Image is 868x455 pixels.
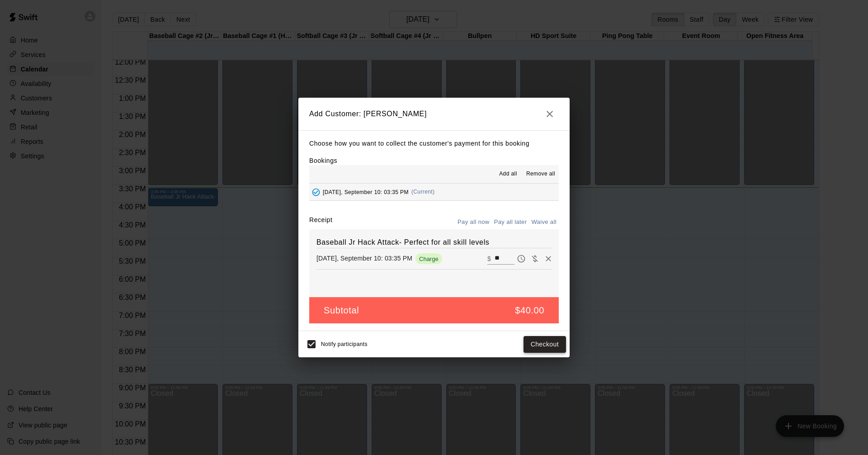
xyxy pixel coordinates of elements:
[494,167,523,181] button: Add all
[323,189,409,195] span: [DATE], September 10: 03:35 PM
[309,215,332,229] label: Receipt
[309,138,559,149] p: Choose how you want to collect the customer's payment for this booking
[321,341,368,348] span: Notify participants
[492,215,529,229] button: Pay all later
[309,157,337,164] label: Bookings
[523,167,559,181] button: Remove all
[455,215,492,229] button: Pay all now
[309,185,323,199] button: Added - Collect Payment
[309,184,559,200] button: Added - Collect Payment[DATE], September 10: 03:35 PM(Current)
[487,254,491,263] p: $
[526,170,555,179] span: Remove all
[524,336,566,353] button: Checkout
[316,237,552,248] h6: Baseball Jr Hack Attack- Perfect for all skill levels
[528,254,542,262] span: Waive payment
[542,252,555,265] button: Remove
[515,304,544,317] h5: $40.00
[514,254,528,262] span: Pay later
[411,189,435,195] span: (Current)
[298,98,570,130] h2: Add Customer: [PERSON_NAME]
[529,215,559,229] button: Waive all
[415,256,442,262] span: Charge
[324,304,359,317] h5: Subtotal
[316,254,412,263] p: [DATE], September 10: 03:35 PM
[499,170,517,179] span: Add all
